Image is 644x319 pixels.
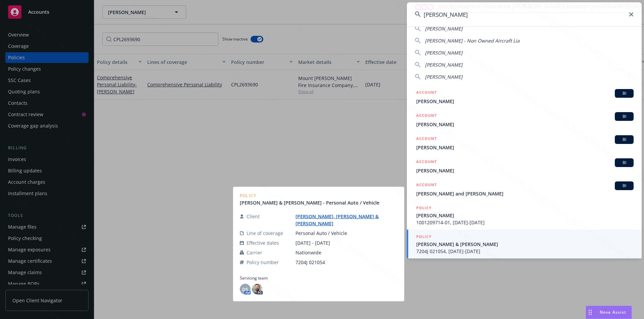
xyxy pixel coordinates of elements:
[586,306,632,319] button: Nova Assist
[416,167,634,174] span: [PERSON_NAME]
[416,158,437,166] h5: ACCOUNT
[425,50,463,56] span: [PERSON_NAME]
[416,219,634,226] span: 1001209714-01, [DATE]-[DATE]
[407,2,642,26] input: Search...
[618,113,631,119] span: BI
[407,108,642,132] a: ACCOUNTBI[PERSON_NAME]
[416,112,437,120] h5: ACCOUNT
[407,85,642,108] a: ACCOUNTBI[PERSON_NAME]
[407,230,642,258] a: POLICY[PERSON_NAME] & [PERSON_NAME]7204J 021054, [DATE]-[DATE]
[416,248,634,255] span: 7204J 021054, [DATE]-[DATE]
[618,160,631,166] span: BI
[416,121,634,128] span: [PERSON_NAME]
[416,144,634,151] span: [PERSON_NAME]
[416,135,437,143] h5: ACCOUNT
[416,233,432,240] h5: POLICY
[407,178,642,201] a: ACCOUNTBI[PERSON_NAME] and [PERSON_NAME]
[600,309,626,315] span: Nova Assist
[425,37,520,44] span: [PERSON_NAME] - Non Owned Aircraft Lia
[416,241,634,248] span: [PERSON_NAME] & [PERSON_NAME]
[586,306,594,319] div: Drag to move
[425,62,463,68] span: [PERSON_NAME]
[618,90,631,96] span: BI
[618,183,631,189] span: BI
[416,205,432,211] h5: POLICY
[407,155,642,178] a: ACCOUNTBI[PERSON_NAME]
[407,132,642,155] a: ACCOUNTBI[PERSON_NAME]
[416,212,634,219] span: [PERSON_NAME]
[425,74,463,80] span: [PERSON_NAME]
[425,25,463,32] span: [PERSON_NAME]
[407,201,642,230] a: POLICY[PERSON_NAME]1001209714-01, [DATE]-[DATE]
[416,190,634,197] span: [PERSON_NAME] and [PERSON_NAME]
[618,137,631,143] span: BI
[416,181,437,189] h5: ACCOUNT
[416,98,634,105] span: [PERSON_NAME]
[416,89,437,97] h5: ACCOUNT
